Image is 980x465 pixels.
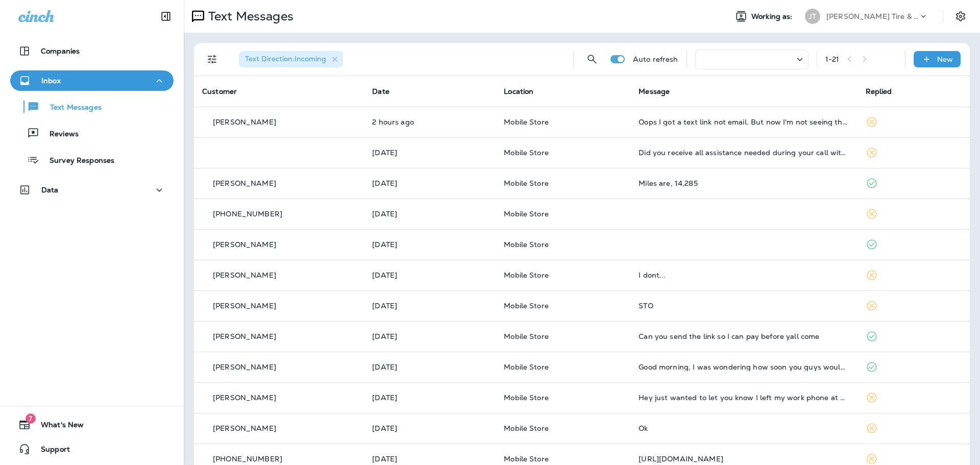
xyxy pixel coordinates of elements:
[639,271,849,279] div: I dont...
[504,240,549,249] span: Mobile Store
[372,332,487,340] p: Sep 4, 2025 05:18 PM
[639,394,849,402] div: Hey just wanted to let you know I left my work phone at my house, so if you need to get ahold of ...
[639,179,849,187] div: Miles are, 14,285
[213,332,276,340] p: [PERSON_NAME]
[202,87,237,96] span: Customer
[372,179,487,187] p: Sep 9, 2025 04:41 PM
[504,362,549,372] span: Mobile Store
[202,49,223,69] button: Filters
[39,156,114,166] p: Survey Responses
[213,394,276,402] p: [PERSON_NAME]
[152,6,180,27] button: Collapse Sidebar
[639,455,849,463] div: https://maps.app.goo.gl/SrjQZKDyHcSSgGXQ8?g_st=a
[213,302,276,310] p: [PERSON_NAME]
[372,87,389,96] span: Date
[372,240,487,249] p: Sep 9, 2025 10:18 AM
[504,87,533,96] span: Location
[372,302,487,310] p: Sep 5, 2025 02:14 PM
[31,421,84,433] span: What's New
[40,103,102,113] p: Text Messages
[372,118,487,126] p: Sep 15, 2025 01:28 PM
[504,393,549,402] span: Mobile Store
[582,49,602,69] button: Search Messages
[372,149,487,157] p: Sep 10, 2025 02:45 PM
[504,209,549,218] span: Mobile Store
[639,363,849,371] div: Good morning, I was wondering how soon you guys would be able to get out here? I got paid and wil...
[504,424,549,433] span: Mobile Store
[204,9,293,24] p: Text Messages
[372,394,487,402] p: Sep 1, 2025 02:52 PM
[504,301,549,310] span: Mobile Store
[26,413,36,424] span: 7
[41,186,59,194] p: Data
[504,148,549,157] span: Mobile Store
[213,455,282,463] p: [PHONE_NUMBER]
[10,41,174,61] button: Companies
[504,271,549,280] span: Mobile Store
[41,77,61,85] p: Inbox
[10,123,174,144] button: Reviews
[372,271,487,279] p: Sep 5, 2025 03:25 PM
[504,117,549,127] span: Mobile Store
[213,363,276,371] p: [PERSON_NAME]
[951,7,970,26] button: Settings
[372,455,487,463] p: Aug 28, 2025 04:04 PM
[372,424,487,432] p: Aug 29, 2025 02:46 PM
[633,55,678,63] p: Auto refresh
[213,424,276,432] p: [PERSON_NAME]
[372,363,487,371] p: Sep 4, 2025 07:50 AM
[10,180,174,200] button: Data
[825,55,840,63] div: 1 - 21
[39,130,79,139] p: Reviews
[213,118,276,126] p: [PERSON_NAME]
[639,118,849,126] div: Oops I got a text link not email. But now I'm not seeing the text link. Can you send it again?
[504,454,549,463] span: Mobile Store
[937,55,953,63] p: New
[504,332,549,341] span: Mobile Store
[751,12,795,21] span: Working as:
[245,54,326,63] span: Text Direction : Incoming
[805,9,820,24] div: JT
[10,70,174,91] button: Inbox
[10,96,174,117] button: Text Messages
[213,210,282,218] p: [PHONE_NUMBER]
[213,179,276,187] p: [PERSON_NAME]
[639,424,849,432] div: Ok
[41,47,80,55] p: Companies
[10,149,174,170] button: Survey Responses
[31,445,70,457] span: Support
[826,12,918,20] p: [PERSON_NAME] Tire & Auto
[504,179,549,188] span: Mobile Store
[213,271,276,279] p: [PERSON_NAME]
[239,51,343,67] div: Text Direction:Incoming
[866,87,892,96] span: Replied
[10,414,174,435] button: 7What's New
[639,149,849,157] div: Did you receive all assistance needed during your call with Jordan? Please click the link below t...
[639,332,849,340] div: Can you send the link so I can pay before yall come
[639,87,670,96] span: Message
[639,302,849,310] div: STO
[213,240,276,249] p: [PERSON_NAME]
[372,210,487,218] p: Sep 9, 2025 11:00 AM
[10,439,174,459] button: Support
